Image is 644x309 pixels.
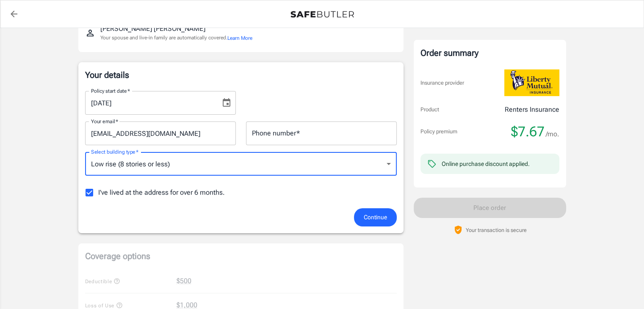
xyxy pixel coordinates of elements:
img: Back to quotes [290,11,354,18]
button: Choose date, selected date is Aug 23, 2025 [218,94,235,111]
p: Policy premium [420,127,457,136]
input: Enter email [85,121,236,145]
label: Policy start date [91,87,130,94]
div: Order summary [420,47,559,59]
p: Product [420,105,439,114]
div: Low rise (8 stories or less) [85,152,397,176]
p: Insurance provider [420,79,464,87]
img: Liberty Mutual [504,69,559,96]
label: Your email [91,118,118,125]
input: MM/DD/YYYY [85,91,215,115]
p: Your transaction is secure [466,226,527,234]
input: Enter number [246,121,397,145]
div: Online purchase discount applied. [442,160,530,168]
p: [PERSON_NAME] [PERSON_NAME] [100,24,205,34]
span: /mo. [546,128,559,140]
span: I've lived at the address for over 6 months. [98,188,225,198]
a: back to quotes [6,6,22,22]
span: Continue [364,212,387,223]
button: Learn More [227,34,252,42]
span: $7.67 [511,123,544,140]
svg: Insured person [85,28,95,38]
label: Select building type [91,148,138,155]
p: Renters Insurance [505,105,559,115]
p: Your details [85,69,397,81]
p: Your spouse and live-in family are automatically covered. [100,34,252,42]
button: Continue [354,208,397,226]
